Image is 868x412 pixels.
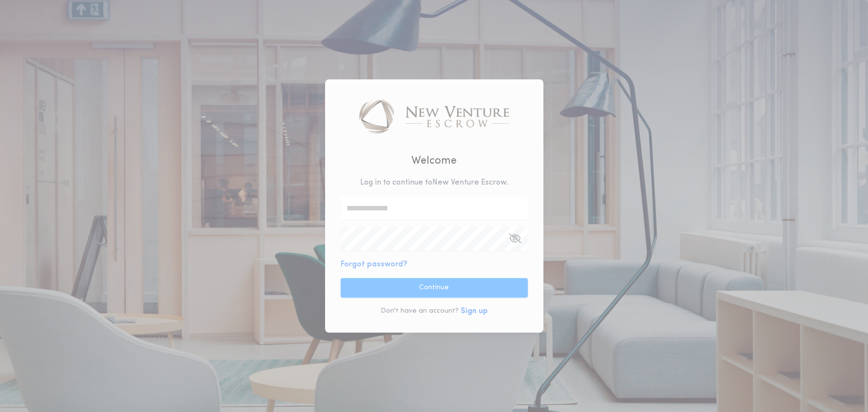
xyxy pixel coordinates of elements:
[411,153,457,169] h2: Welcome
[341,259,407,270] button: Forgot password?
[360,177,508,188] p: Log in to continue to New Venture Escrow .
[381,306,459,316] p: Don't have an account?
[461,305,488,317] button: Sign up
[341,278,528,298] button: Continue
[359,99,509,133] img: logo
